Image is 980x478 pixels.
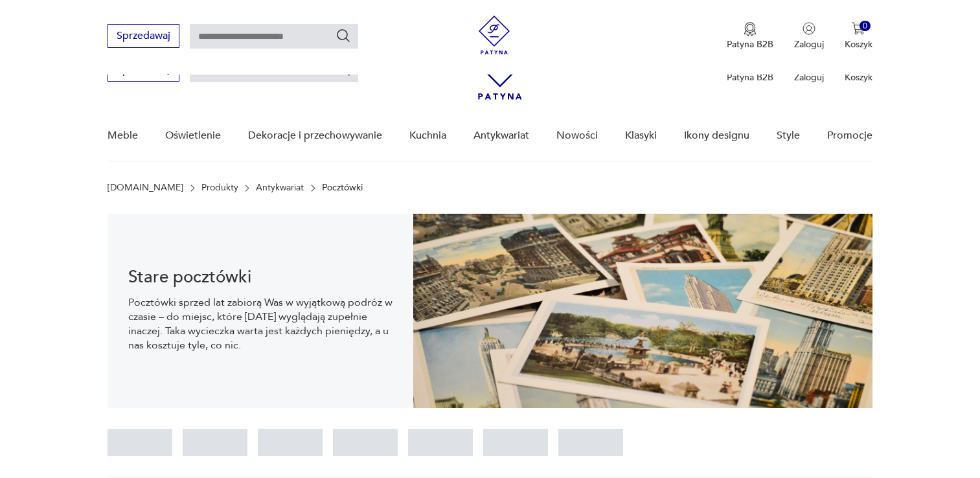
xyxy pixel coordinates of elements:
a: Klasyki [625,111,657,161]
button: 0Koszyk [845,22,872,51]
a: [DOMAIN_NAME] [108,183,183,193]
a: Ikony designu [684,111,749,161]
div: 0 [860,21,871,32]
a: Antykwariat [473,111,529,161]
a: Style [777,111,800,161]
button: Szukaj [336,28,351,43]
p: Zaloguj [794,71,824,84]
button: Sprzedawaj [108,24,179,48]
p: Koszyk [845,71,872,84]
p: Koszyk [845,38,872,51]
a: Dekoracje i przechowywanie [248,111,382,161]
p: Patyna B2B [727,71,773,84]
img: Patyna - sklep z meblami i dekoracjami vintage [475,16,514,54]
a: Meble [108,111,138,161]
img: Ikona medalu [744,22,757,36]
a: Promocje [827,111,872,161]
a: Kuchnia [409,111,446,161]
button: Patyna B2B [727,22,773,51]
a: Sprzedawaj [108,66,179,75]
a: Sprzedawaj [108,32,179,41]
a: Nowości [556,111,598,161]
p: Pocztówki sprzed lat zabiorą Was w wyjątkową podróż w czasie – do miejsc, które [DATE] wyglądają ... [128,295,393,352]
p: Patyna B2B [727,38,773,51]
button: Zaloguj [794,22,824,51]
a: Ikona medaluPatyna B2B [727,22,773,51]
a: Produkty [201,183,238,193]
img: Ikonka użytkownika [803,22,815,35]
a: Antykwariat [256,183,304,193]
img: Pocztówki [413,214,872,408]
img: Ikona koszyka [852,22,865,35]
p: Zaloguj [794,38,824,51]
a: Oświetlenie [165,111,221,161]
p: Pocztówki [322,183,363,193]
h1: Stare pocztówki [128,269,393,285]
